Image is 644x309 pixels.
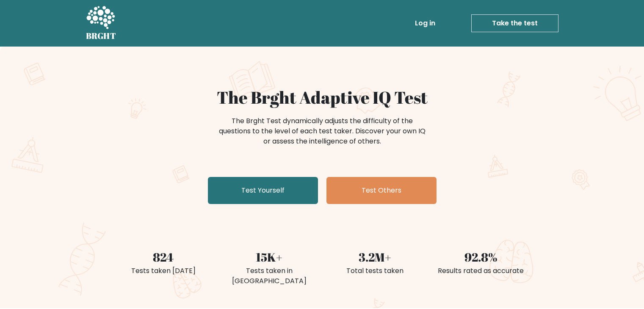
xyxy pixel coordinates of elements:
[86,31,116,41] h5: BRGHT
[327,248,423,266] div: 3.2M+
[221,248,317,266] div: 15K+
[327,266,423,276] div: Total tests taken
[216,116,428,146] div: The Brght Test dynamically adjusts the difficulty of the questions to the level of each test take...
[326,177,437,204] a: Test Others
[433,248,529,266] div: 92.8%
[433,266,529,276] div: Results rated as accurate
[208,177,318,204] a: Test Yourself
[116,266,211,276] div: Tests taken [DATE]
[116,248,211,266] div: 824
[471,14,558,32] a: Take the test
[412,15,439,32] a: Log in
[86,3,116,43] a: BRGHT
[116,87,529,108] h1: The Brght Adaptive IQ Test
[221,266,317,286] div: Tests taken in [GEOGRAPHIC_DATA]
